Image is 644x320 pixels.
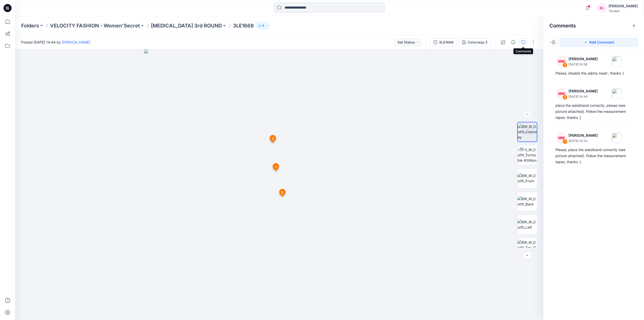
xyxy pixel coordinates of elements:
[556,133,567,143] div: MM
[468,40,488,45] div: Colorway 2
[549,23,576,29] h2: Comments
[597,4,607,13] div: KL
[21,40,90,45] span: Posted [DATE] 14:44 by
[262,23,264,28] p: 6
[562,139,568,144] div: 1
[569,56,598,62] p: [PERSON_NAME]
[562,62,568,67] div: 3
[569,132,598,138] p: [PERSON_NAME]
[459,38,491,46] button: Colorway 2
[569,138,598,144] p: [DATE] 14:33
[555,102,632,121] div: place the waistband correctly, please (see picture attached). Follow the measurement tapes. thank...
[517,147,537,163] img: BW_W_Outfit_Turntable 4096px
[518,124,537,140] img: BW_W_Outfit_Colorway
[569,94,598,99] p: [DATE] 14:44
[556,56,567,66] div: MM
[609,9,638,13] div: Tendam
[430,38,457,46] button: 3LE1668
[517,196,537,207] img: BW_W_Outfit_Back
[609,3,638,9] div: [PERSON_NAME]
[556,89,567,99] div: MM
[144,49,415,320] img: eyJhbGciOiJIUzI1NiIsImtpZCI6IjAiLCJzbHQiOiJzZXMiLCJ0eXAiOiJKV1QifQ.eyJkYXRhIjp7InR5cGUiOiJzdG9yYW...
[517,240,537,256] img: BW_W_Outfit_Top_CloseUp
[559,38,638,46] button: Add Comment
[569,62,598,67] p: [DATE] 14:58
[509,38,517,46] button: Details
[151,22,222,29] a: [MEDICAL_DATA] 3rd ROUND
[50,22,140,29] a: VELOCITY FASHION - Women'Secret
[439,40,454,45] div: 3LE1668
[517,219,537,230] img: BW_W_Outfit_Left
[562,95,568,100] div: 2
[569,88,598,94] p: [PERSON_NAME]
[555,70,632,76] div: Please, disable the ¡alpha mask', thanks :)
[517,173,537,184] img: BW_W_Outfit_Front
[233,22,254,29] p: 3LE1668
[256,22,270,29] button: 6
[62,40,90,44] a: [PERSON_NAME]
[555,147,632,165] div: Please, place the waistband correctly (see picture attached). Follow the measurement tapes, thank...
[21,22,39,29] a: Folders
